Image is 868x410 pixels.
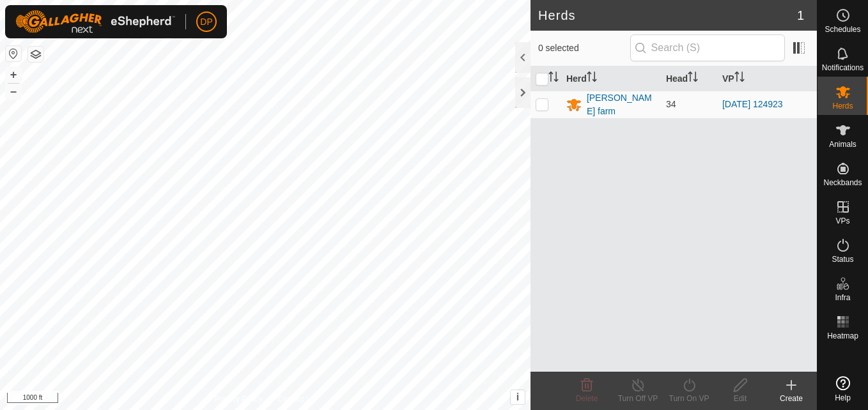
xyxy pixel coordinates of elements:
div: Create [766,393,817,404]
div: Turn Off VP [612,393,663,404]
span: 34 [666,99,676,109]
span: Help [835,394,851,402]
a: Privacy Policy [215,393,263,405]
button: Map Layers [28,47,43,62]
a: [DATE] 124923 [722,99,783,109]
p-sorticon: Activate to sort [688,73,698,84]
span: Infra [835,294,850,301]
img: Gallagher Logo [15,10,175,33]
span: Heatmap [827,332,858,340]
span: Status [832,255,853,263]
div: Turn On VP [663,393,715,404]
p-sorticon: Activate to sort [587,73,597,84]
th: Herd [561,66,661,91]
button: – [6,84,21,99]
span: DP [200,15,212,29]
p-sorticon: Activate to sort [734,73,745,84]
span: 0 selected [538,42,630,55]
span: i [516,391,519,402]
span: Animals [829,140,856,148]
div: [PERSON_NAME] farm [587,91,656,118]
a: Help [818,371,868,407]
th: Head [661,66,717,91]
span: 1 [797,6,804,25]
button: i [511,390,525,404]
a: Contact Us [278,393,316,405]
th: VP [717,66,817,91]
button: + [6,67,21,82]
p-sorticon: Activate to sort [548,73,559,84]
span: Delete [576,394,598,403]
div: Edit [715,393,766,404]
span: Schedules [825,26,860,33]
span: Herds [832,102,853,110]
button: Reset Map [6,46,21,61]
span: Notifications [822,64,864,72]
span: VPs [835,217,849,225]
h2: Herds [538,8,797,23]
input: Search (S) [630,34,785,61]
span: Neckbands [823,179,862,186]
